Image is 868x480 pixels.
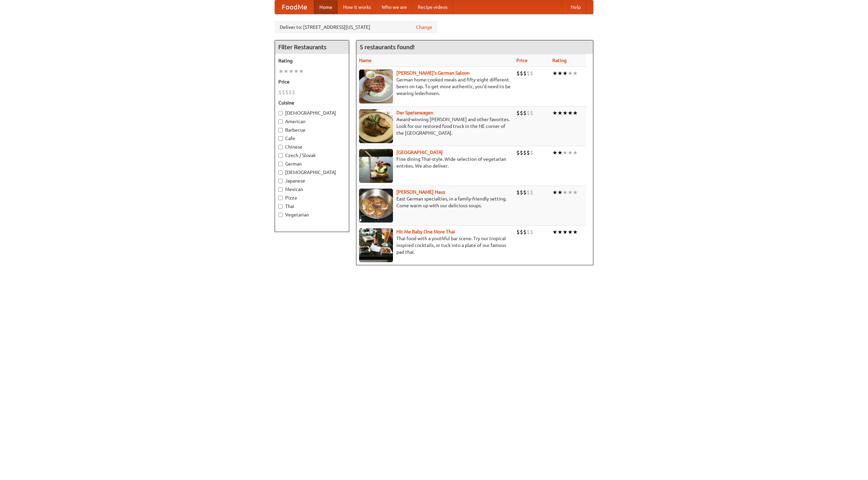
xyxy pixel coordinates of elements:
li: $ [516,149,520,156]
input: German [278,162,283,166]
li: $ [523,109,527,117]
a: [GEOGRAPHIC_DATA] [396,150,443,155]
li: ★ [573,228,578,236]
a: [PERSON_NAME] Haus [396,189,445,195]
input: Chinese [278,145,283,149]
label: Czech / Slovak [278,152,346,159]
li: ★ [568,149,573,156]
p: Fine dining Thai-style. Wide selection of vegetarian entrées. We also deliver. [359,156,511,169]
label: Pizza [278,194,346,201]
a: How it works [338,0,376,14]
li: $ [530,228,533,236]
li: ★ [294,68,299,75]
a: Recipe videos [412,0,453,14]
p: Award-winning [PERSON_NAME] and other favorites. Look for our restored food truck in the NE corne... [359,116,511,136]
label: Thai [278,203,346,210]
li: ★ [568,70,573,77]
li: ★ [568,228,573,236]
input: [DEMOGRAPHIC_DATA] [278,111,283,115]
li: $ [516,189,520,196]
label: American [278,118,346,125]
label: German [278,160,346,167]
li: ★ [563,70,568,77]
a: Hit Me Baby One More Thai [396,229,455,234]
li: $ [292,89,295,96]
p: German home-cooked meals and fifty-eight different beers on tap. To get more authentic, you'd nee... [359,76,511,97]
a: Home [314,0,338,14]
input: Japanese [278,179,283,183]
li: ★ [557,70,563,77]
input: Thai [278,204,283,209]
li: $ [527,228,530,236]
img: esthers.jpg [359,70,393,103]
img: satay.jpg [359,149,393,183]
li: $ [516,70,520,77]
li: $ [520,109,523,117]
li: $ [523,189,527,196]
label: Chinese [278,143,346,150]
a: Who we are [376,0,412,14]
li: $ [282,89,285,96]
li: ★ [289,68,294,75]
li: ★ [557,189,563,196]
li: ★ [552,109,557,117]
a: Der Speisewagen [396,110,433,115]
a: Change [416,24,432,31]
li: $ [527,109,530,117]
li: $ [289,89,292,96]
p: Thai food with a youthful bar scene. Try our tropical inspired cocktails, or tuck into a plate of... [359,235,511,255]
h5: Rating [278,57,346,64]
li: ★ [568,109,573,117]
a: FoodMe [275,0,314,14]
li: $ [523,149,527,156]
input: Cafe [278,136,283,141]
li: $ [516,228,520,236]
img: kohlhaus.jpg [359,189,393,223]
a: [PERSON_NAME]'s German Saloon [396,70,470,76]
a: Price [516,58,528,63]
a: Rating [552,58,567,63]
h5: Price [278,78,346,85]
input: Pizza [278,196,283,200]
li: $ [523,70,527,77]
li: $ [530,70,533,77]
a: Name [359,58,372,63]
li: ★ [557,228,563,236]
li: ★ [573,189,578,196]
ng-pluralize: 5 restaurants found! [360,44,415,50]
li: ★ [557,149,563,156]
h4: Filter Restaurants [275,40,349,54]
label: Mexican [278,186,346,193]
li: $ [520,70,523,77]
li: ★ [552,228,557,236]
li: $ [516,109,520,117]
li: $ [285,89,289,96]
li: $ [530,109,533,117]
li: $ [527,149,530,156]
li: $ [523,228,527,236]
li: $ [530,189,533,196]
p: East German specialties, in a family-friendly setting. Come warm up with our delicious soups. [359,195,511,209]
li: ★ [552,70,557,77]
li: ★ [299,68,304,75]
div: Deliver to: [STREET_ADDRESS][US_STATE] [275,21,437,33]
li: ★ [573,70,578,77]
label: Vegetarian [278,211,346,218]
input: Barbecue [278,128,283,132]
label: Japanese [278,177,346,184]
h5: Cuisine [278,99,346,106]
li: ★ [283,68,289,75]
a: Help [565,0,586,14]
li: ★ [563,228,568,236]
li: ★ [563,189,568,196]
li: ★ [573,109,578,117]
li: $ [527,189,530,196]
label: Cafe [278,135,346,142]
input: American [278,119,283,124]
img: babythai.jpg [359,228,393,262]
